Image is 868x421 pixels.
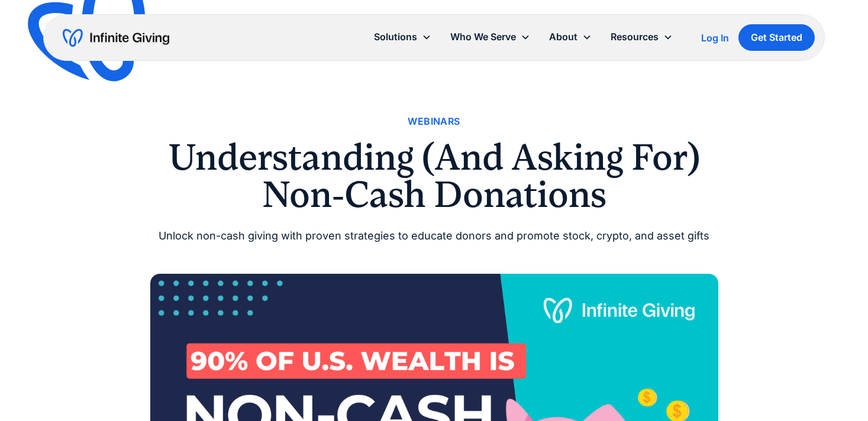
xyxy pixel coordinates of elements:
[601,24,682,50] div: Resources
[150,139,718,213] h1: Understanding (And Asking For) Non-Cash Donations
[408,114,460,129] a: Webinars
[450,29,516,45] div: Who We Serve
[701,33,729,43] div: Log In
[549,29,577,45] div: About
[701,31,729,45] a: Log In
[150,227,718,245] div: Unlock non-cash giving with proven strategies to educate donors and promote stock, crypto, and as...
[374,29,417,45] div: Solutions
[611,29,659,45] div: Resources
[441,24,540,50] div: Who We Serve
[540,24,601,50] div: About
[364,24,441,50] div: Solutions
[63,28,169,47] a: home
[738,24,815,51] a: Get Started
